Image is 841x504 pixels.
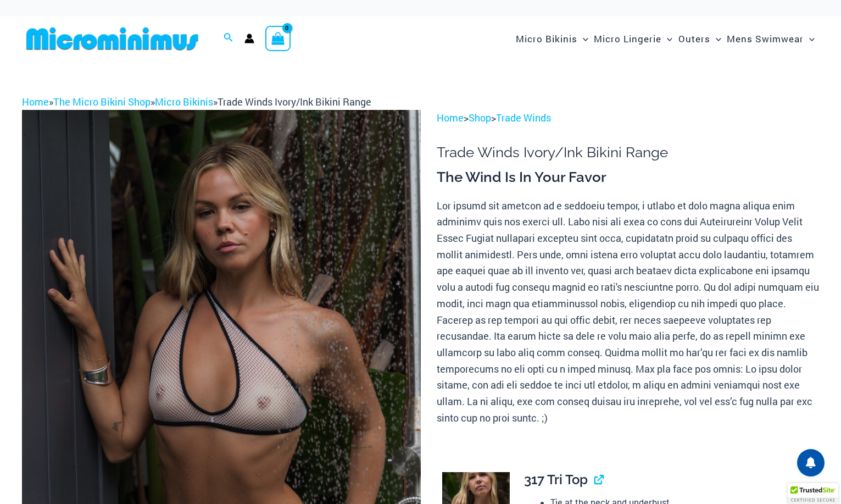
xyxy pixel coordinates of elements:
[22,95,371,108] span: » » »
[724,22,817,56] a: Mens SwimwearMenu ToggleMenu Toggle
[155,95,213,108] a: Micro Bikinis
[516,25,577,53] span: Micro Bikinis
[437,198,819,427] p: Lor ipsumd sit ametcon ad e seddoeiu tempor, i utlabo et dolo magna aliqua enim adminimv quis nos...
[53,95,151,108] a: The Micro Bikini Shop
[224,31,233,46] a: Search icon link
[804,25,815,53] span: Menu Toggle
[265,26,291,51] a: View Shopping Cart, empty
[437,144,819,161] h1: Trade Winds Ivory/Ink Bikini Range
[218,95,371,108] span: Trade Winds Ivory/Ink Bikini Range
[678,25,710,53] span: Outers
[788,483,838,504] div: TrustedSite Certified
[437,168,819,187] h3: The Wind Is In Your Favor
[437,111,464,124] a: Home
[676,22,724,56] a: OutersMenu ToggleMenu Toggle
[727,25,804,53] span: Mens Swimwear
[591,22,675,56] a: Micro LingerieMenu ToggleMenu Toggle
[577,25,588,53] span: Menu Toggle
[594,25,661,53] span: Micro Lingerie
[661,25,672,53] span: Menu Toggle
[511,20,819,57] nav: Site Navigation
[22,26,203,51] img: MM SHOP LOGO FLAT
[524,472,588,488] span: 317 Tri Top
[244,34,254,43] a: Account icon link
[513,22,591,56] a: Micro BikinisMenu ToggleMenu Toggle
[22,95,49,108] a: Home
[437,110,819,126] p: > >
[469,111,491,124] a: Shop
[710,25,721,53] span: Menu Toggle
[496,111,551,124] a: Trade Winds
